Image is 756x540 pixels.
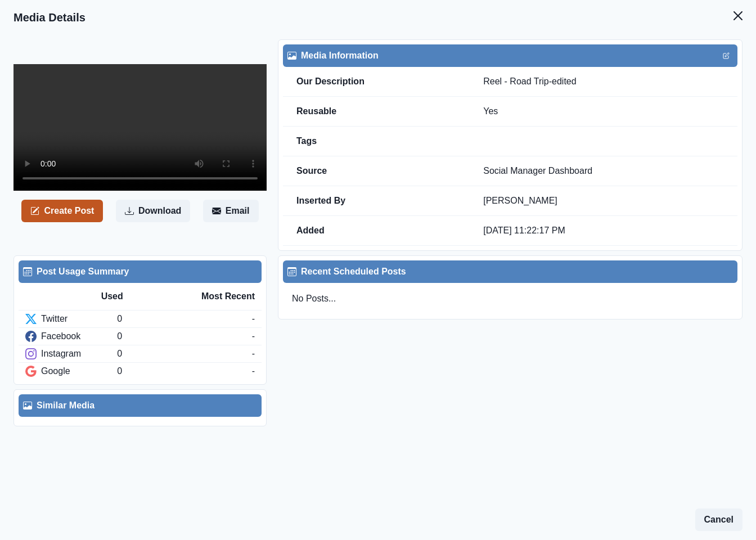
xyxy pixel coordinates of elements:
[117,364,251,378] div: 0
[283,216,470,246] td: Added
[283,97,470,127] td: Reusable
[203,200,259,222] button: Email
[252,364,255,378] div: -
[23,265,257,278] div: Post Usage Summary
[695,508,742,531] button: Cancel
[116,200,190,222] button: Download
[283,127,470,156] td: Tags
[470,67,737,97] td: Reel - Road Trip-edited
[117,330,251,343] div: 0
[23,399,257,412] div: Similar Media
[283,156,470,186] td: Source
[117,347,251,361] div: 0
[252,347,255,361] div: -
[25,330,117,343] div: Facebook
[283,67,470,97] td: Our Description
[252,330,255,343] div: -
[101,290,178,303] div: Used
[483,196,557,205] a: [PERSON_NAME]
[483,165,724,177] p: Social Manager Dashboard
[283,283,737,314] div: No Posts...
[21,200,103,222] button: Create Post
[283,186,470,216] td: Inserted By
[25,364,117,378] div: Google
[727,4,749,27] button: Close
[719,49,733,62] button: Edit
[470,216,737,246] td: [DATE] 11:22:17 PM
[287,265,733,278] div: Recent Scheduled Posts
[25,312,117,326] div: Twitter
[25,347,117,361] div: Instagram
[287,49,733,62] div: Media Information
[252,312,255,326] div: -
[117,312,251,326] div: 0
[470,97,737,127] td: Yes
[178,290,255,303] div: Most Recent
